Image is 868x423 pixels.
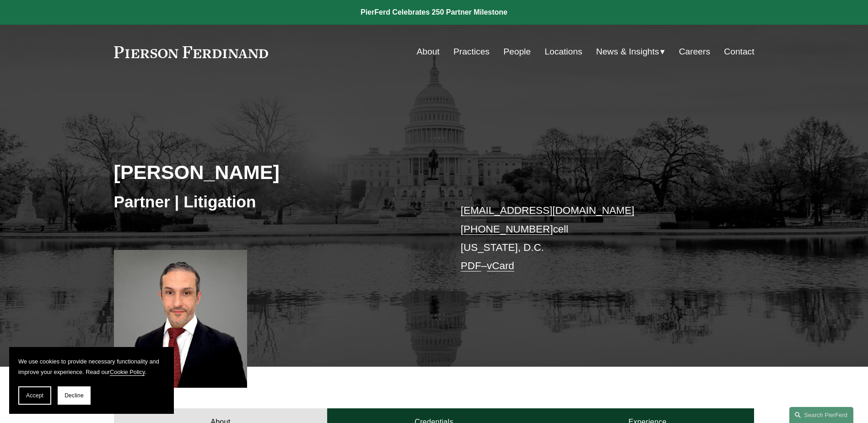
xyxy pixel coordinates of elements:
p: cell [US_STATE], D.C. – [461,201,728,275]
a: Locations [545,43,582,60]
a: Contact [724,43,754,60]
button: Decline [58,386,91,405]
a: Search this site [789,407,853,423]
span: Decline [65,392,84,399]
span: Accept [26,392,43,399]
a: Careers [679,43,710,60]
a: About [417,43,440,60]
h3: Partner | Litigation [114,192,434,212]
p: We use cookies to provide necessary functionality and improve your experience. Read our . [18,356,165,377]
button: Accept [18,386,51,405]
h2: [PERSON_NAME] [114,160,434,184]
a: Cookie Policy [110,369,145,375]
a: [PHONE_NUMBER] [461,223,553,235]
a: Practices [453,43,490,60]
a: PDF [461,260,481,271]
span: News & Insights [596,44,659,60]
a: vCard [487,260,514,271]
section: Cookie banner [9,347,174,414]
a: folder dropdown [596,43,665,60]
a: People [503,43,531,60]
a: [EMAIL_ADDRESS][DOMAIN_NAME] [461,205,634,216]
